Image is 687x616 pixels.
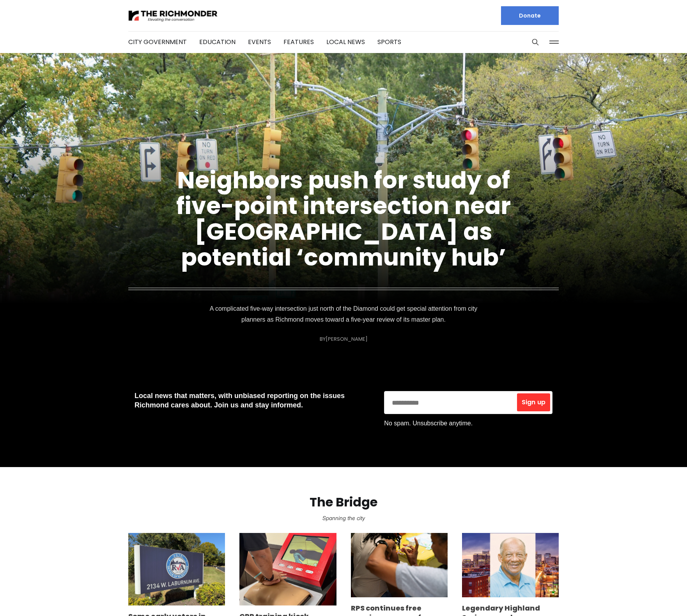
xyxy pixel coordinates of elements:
[351,533,448,598] img: RPS continues free vaccine program for middle and high schoolers
[248,37,271,46] a: Events
[522,399,545,405] span: Sign up
[501,6,559,25] a: Donate
[384,420,474,427] span: No spam. Unsubscribe anytime.
[517,393,550,411] button: Sign up
[12,495,675,510] h2: The Bridge
[529,36,541,48] button: Search this site
[492,578,687,616] iframe: portal-trigger
[199,37,235,46] a: Education
[12,513,675,524] p: Spanning the city
[128,533,225,605] img: Some early voters in Richmond received an incorrect ballot
[128,9,218,23] img: The Richmonder
[326,37,365,46] a: Local News
[135,391,372,410] p: Local news that matters, with unbiased reporting on the issues Richmond cares about. Join us and ...
[239,533,336,605] img: CPR training kiosk debuts in Church Hill, will rotate around the area
[326,335,368,343] a: [PERSON_NAME]
[283,37,314,46] a: Features
[176,164,511,274] a: Neighbors push for study of five-point intersection near [GEOGRAPHIC_DATA] as potential ‘communit...
[205,303,482,325] p: A complicated five-way intersection just north of the Diamond could get special attention from ci...
[320,336,368,342] div: By
[128,37,187,46] a: City Government
[377,37,401,46] a: Sports
[462,533,559,597] img: Legendary Highland Springs coach George Lancaster made an impact on all who knew him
